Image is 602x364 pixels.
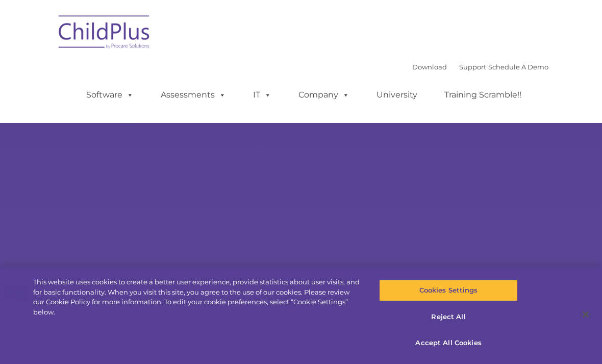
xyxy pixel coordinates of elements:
[488,63,548,71] a: Schedule A Demo
[379,332,517,354] button: Accept All Cookies
[434,85,532,105] a: Training Scramble!!
[379,306,517,328] button: Reject All
[76,85,144,105] a: Software
[33,277,361,317] div: This website uses cookies to create a better user experience, provide statistics about user visit...
[459,63,486,71] a: Support
[379,280,517,301] button: Cookies Settings
[150,85,236,105] a: Assessments
[412,63,447,71] a: Download
[574,303,597,326] button: Close
[412,63,548,71] font: |
[288,85,360,105] a: Company
[54,8,156,59] img: ChildPlus by Procare Solutions
[243,85,282,105] a: IT
[366,85,428,105] a: University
